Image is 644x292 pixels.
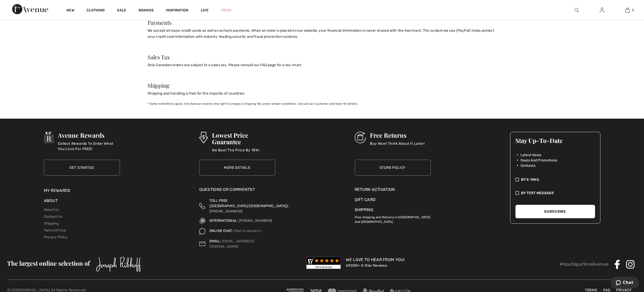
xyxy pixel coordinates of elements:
[521,163,535,168] span: Contests
[355,187,431,193] a: Return Activation
[355,197,431,203] a: Gift Card
[515,177,519,182] img: check
[148,53,170,61] span: Sales Tax
[148,91,245,96] span: Shipping and handling is free for the majority of countries.
[521,158,558,163] span: Deals And Promotions
[515,190,519,196] img: check
[66,8,74,13] a: New
[199,160,275,176] a: More Details
[117,8,126,13] a: Sale
[355,213,431,224] p: Free shipping and Returns in [GEOGRAPHIC_DATA] and [GEOGRAPHIC_DATA].
[521,152,542,158] span: Latest News
[199,239,205,249] img: Contact us
[199,228,205,234] img: Online Chat
[209,239,221,243] span: EMAIL:
[148,19,172,26] span: Payments
[515,205,595,218] button: Subscribe
[209,239,255,249] a: [EMAIL_ADDRESS][DOMAIN_NAME]
[575,7,579,13] img: search the website
[44,198,120,206] div: About
[148,82,169,89] span: Shipping
[199,198,205,214] img: Toll Free (Canada/US)
[44,221,59,226] a: Shipping
[166,8,188,13] span: Inspiration
[58,132,120,138] h3: Avenue Rewards
[44,160,120,176] a: Get Started
[44,235,68,239] a: Privacy Policy
[212,148,275,158] p: We Beat The Price By 10%!
[148,102,358,105] span: * Some restrictions apply. 1ere Avenue reserves the right to charge a shipping fee under certain ...
[615,7,640,13] a: 0
[521,177,540,182] span: By E-mail
[58,141,120,151] p: Collect Rewards To Order What You Love For FREE!
[259,229,262,233] img: Online Chat
[613,260,622,269] img: Facebook
[306,257,341,269] img: Customer Reviews
[44,132,54,143] img: Avenue Rewards
[632,8,634,12] span: 0
[626,260,635,269] img: Instagram
[199,187,275,195] div: Questions or Comments?
[370,141,424,151] p: Buy Now! Think About It Later!
[560,261,609,268] p: #boutique1ereAvenue
[148,63,302,67] span: Only Canadian orders are subject to a sales tax. Please consult our FAQ page for a tax chart.
[370,132,424,138] h3: Free Returns
[209,218,238,223] span: INTERNATIONAL:
[44,214,63,219] a: Contact Us
[625,7,630,13] img: My Bag
[44,228,66,232] a: Terms Of Use
[239,218,272,223] a: [PHONE_NUMBER]
[209,229,233,233] span: ONLINE CHAT:
[600,7,604,13] img: My Info
[12,4,48,14] img: 1ère Avenue
[346,257,405,263] div: We Love To Hear From You!
[355,132,366,143] img: Free Returns
[44,208,59,212] a: About Us
[44,188,70,193] a: My Rewards
[221,8,231,13] a: Prom
[201,8,209,13] a: Live
[139,8,154,13] a: Brands
[148,28,494,39] span: We accept all major credit cards as well as echeck payments. When an order is placed on our websi...
[234,229,262,233] a: Start a session
[355,160,431,176] a: Store Policy
[96,257,141,272] img: Joseph Ribkoff
[355,207,373,212] a: Shipping
[596,7,608,13] a: Sign In
[346,263,387,268] a: 69,000+ 5-Star Reviews
[212,132,275,145] h3: Lowest Price Guarantee
[611,277,639,289] iframe: Opens a widget where you can chat to one of our agents
[199,218,205,224] img: International
[86,8,105,13] a: Clothing
[209,198,289,208] span: TOLL FREE ([GEOGRAPHIC_DATA]/[GEOGRAPHIC_DATA]):
[199,132,208,143] img: Lowest Price Guarantee
[515,137,595,144] h3: Stay Up-To-Date
[209,209,243,213] a: [PHONE_NUMBER]
[521,190,554,196] span: By Text Message
[7,259,90,267] span: The largest online selection of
